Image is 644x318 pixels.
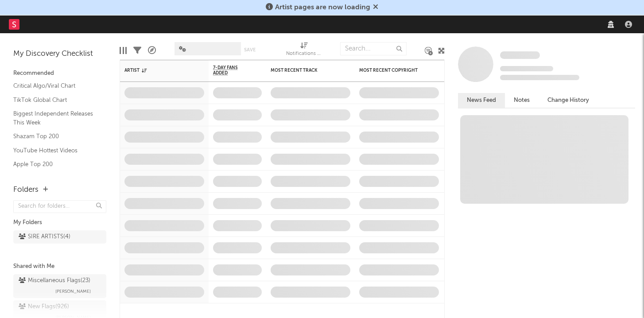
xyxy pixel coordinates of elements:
[13,274,106,298] a: Miscellaneous Flags(23)[PERSON_NAME]
[458,93,505,108] button: News Feed
[505,93,539,108] button: Notes
[19,232,70,242] div: SIRE ARTISTS ( 4 )
[13,200,106,213] input: Search for folders...
[286,38,322,63] div: Notifications (Artist)
[13,68,106,79] div: Recommended
[13,132,97,141] a: Shazam Top 200
[148,38,156,63] div: A&R Pipeline
[13,261,106,272] div: Shared with Me
[13,81,97,91] a: Critical Algo/Viral Chart
[13,230,106,244] a: SIRE ARTISTS(4)
[275,4,370,11] span: Artist pages are now loading
[13,109,97,127] a: Biggest Independent Releases This Week
[500,75,579,80] span: 0 fans last week
[539,93,598,108] button: Change History
[13,185,39,195] div: Folders
[373,4,378,11] span: Dismiss
[13,159,97,169] a: Apple Top 200
[19,302,69,312] div: New Flags ( 926 )
[133,38,141,63] div: Filters
[120,38,127,63] div: Edit Columns
[244,47,256,52] button: Save
[500,66,553,71] span: Tracking Since: [DATE]
[124,68,191,73] div: Artist
[13,217,106,228] div: My Folders
[19,275,90,286] div: Miscellaneous Flags ( 23 )
[271,68,337,73] div: Most Recent Track
[13,95,97,105] a: TikTok Global Chart
[55,286,91,297] span: [PERSON_NAME]
[13,49,106,59] div: My Discovery Checklist
[213,65,248,76] span: 7-Day Fans Added
[13,146,97,155] a: YouTube Hottest Videos
[286,49,322,59] div: Notifications (Artist)
[500,51,540,60] a: Some Artist
[340,42,407,55] input: Search...
[500,51,540,59] span: Some Artist
[359,68,426,73] div: Most Recent Copyright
